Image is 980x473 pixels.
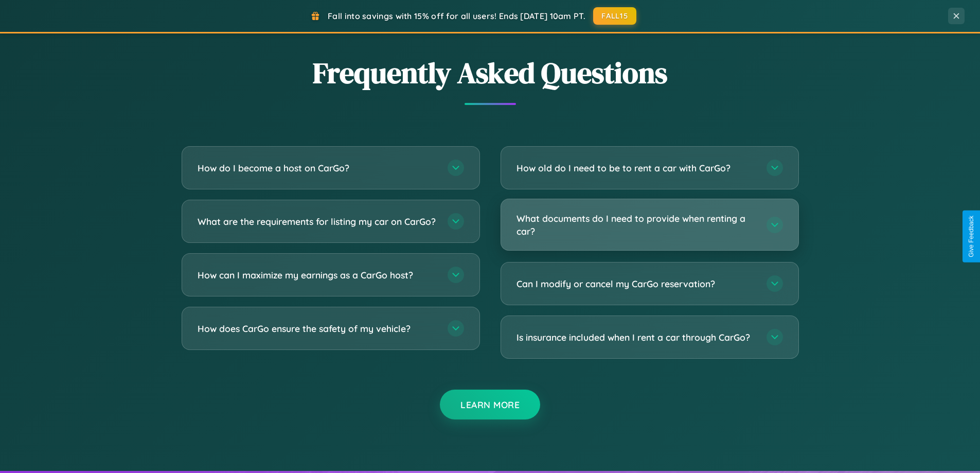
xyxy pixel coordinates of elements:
h2: Frequently Asked Questions [182,53,799,93]
button: FALL15 [593,7,636,25]
h3: How do I become a host on CarGo? [198,162,437,174]
h3: What documents do I need to provide when renting a car? [516,212,756,237]
h3: How old do I need to be to rent a car with CarGo? [516,162,756,174]
h3: How can I maximize my earnings as a CarGo host? [198,269,437,282]
h3: What are the requirements for listing my car on CarGo? [198,215,437,228]
h3: Is insurance included when I rent a car through CarGo? [516,331,756,344]
div: Give Feedback [968,216,975,257]
h3: How does CarGo ensure the safety of my vehicle? [198,322,437,335]
span: Fall into savings with 15% off for all users! Ends [DATE] 10am PT. [328,11,585,21]
button: Learn More [440,390,540,419]
h3: Can I modify or cancel my CarGo reservation? [516,277,756,290]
